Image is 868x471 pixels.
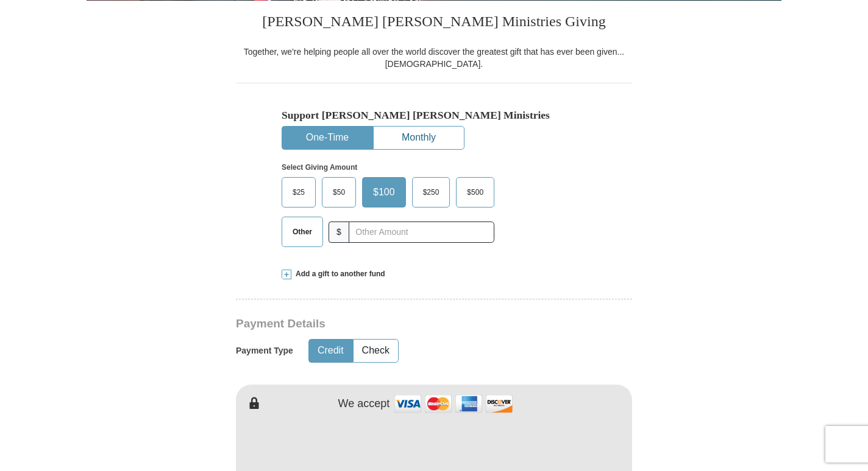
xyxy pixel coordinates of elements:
[309,340,352,362] button: Credit
[417,183,446,201] span: $250
[349,222,494,243] input: Other Amount
[282,163,357,172] strong: Select Giving Amount
[286,223,318,241] span: Other
[291,269,385,279] span: Add a gift to another fund
[393,391,514,417] img: credit cards accepted
[286,183,311,201] span: $25
[461,183,489,201] span: $500
[374,127,464,149] button: Monthly
[367,183,401,201] span: $100
[236,1,632,46] h3: [PERSON_NAME] [PERSON_NAME] Ministries Giving
[282,127,372,149] button: One-Time
[236,46,632,70] div: Together, we're helping people all over the world discover the greatest gift that has ever been g...
[327,183,351,201] span: $50
[329,222,349,243] span: $
[354,340,398,362] button: Check
[236,346,293,356] h5: Payment Type
[338,397,390,411] h4: We accept
[236,317,547,331] h3: Payment Details
[282,109,586,122] h5: Support [PERSON_NAME] [PERSON_NAME] Ministries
